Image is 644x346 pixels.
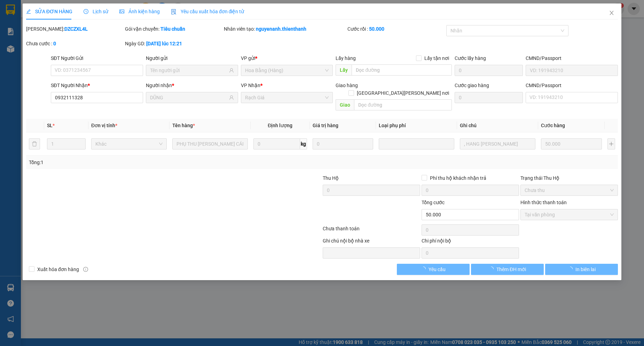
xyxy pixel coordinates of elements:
[609,10,614,16] span: close
[460,138,535,149] input: Ghi Chú
[397,264,470,275] button: Yêu cầu
[150,94,228,101] input: Tên người nhận
[422,237,519,247] div: Chi phí nội bộ
[51,82,143,89] div: SĐT Người Nhận
[34,266,82,273] span: Xuất hóa đơn hàng
[457,119,538,132] th: Ghi chú
[241,83,260,88] span: VP Nhận
[91,123,117,128] span: Đơn vị tính
[545,264,618,275] button: In biên lai
[245,65,329,76] span: Hoa Bằng (Hàng)
[427,174,489,182] span: Phí thu hộ khách nhận trả
[84,9,108,14] span: Lịch sử
[354,99,451,110] input: Dọc đường
[422,200,445,205] span: Tổng cước
[520,174,618,182] div: Trạng thái Thu Hộ
[224,25,346,33] div: Nhân viên tạo:
[336,99,354,110] span: Giao
[352,64,451,76] input: Dọc đường
[455,92,523,103] input: Cước giao hàng
[171,9,176,15] img: icon
[268,123,292,128] span: Định lượng
[525,185,614,195] span: Chưa thu
[455,83,489,88] label: Cước giao hàng
[496,266,526,273] span: Thêm ĐH mới
[525,209,614,220] span: Tại văn phòng
[541,123,565,128] span: Cước hàng
[300,138,307,149] span: kg
[95,139,163,149] span: Khác
[347,25,445,33] div: Cước rồi :
[520,200,567,205] label: Hình thức thanh toán
[146,54,238,62] div: Người gửi
[602,3,621,23] button: Close
[150,67,228,74] input: Tên người gửi
[29,159,249,166] div: Tổng: 1
[256,26,306,32] b: nguyenanh.thienthanh
[607,138,615,149] button: plus
[229,95,234,100] span: user
[422,54,452,62] span: Lấy tận nơi
[29,138,40,149] button: delete
[172,138,248,149] input: VD: Bàn, Ghế
[489,267,496,271] span: loading
[47,123,53,128] span: SL
[125,40,222,47] div: Ngày GD:
[526,82,618,89] div: CMND/Passport
[171,9,244,14] span: Yêu cầu xuất hóa đơn điện tử
[336,83,358,88] span: Giao hàng
[26,9,31,14] span: edit
[429,266,446,273] span: Yêu cầu
[455,65,523,76] input: Cước lấy hàng
[119,9,160,14] span: Ảnh kiện hàng
[84,9,88,14] span: clock-circle
[26,25,124,33] div: [PERSON_NAME]:
[526,54,618,62] div: CMND/Passport
[83,267,88,272] span: info-circle
[119,9,124,14] span: picture
[172,123,195,128] span: Tên hàng
[125,25,222,33] div: Gói vận chuyển:
[26,40,124,47] div: Chưa cước :
[323,237,420,247] div: Ghi chú nội bộ nhà xe
[160,26,185,32] b: Tiêu chuẩn
[53,41,56,46] b: 0
[26,9,72,14] span: SỬA ĐƠN HÀNG
[322,225,421,237] div: Chưa thanh toán
[313,138,374,149] input: 0
[323,175,339,181] span: Thu Hộ
[313,123,338,128] span: Giá trị hàng
[241,54,333,62] div: VP gửi
[526,65,618,76] input: VD: 191943210
[369,26,384,32] b: 50.000
[568,267,575,271] span: loading
[245,92,329,103] span: Rạch Giá
[421,267,429,271] span: loading
[575,266,596,273] span: In biên lai
[541,138,602,149] input: 0
[51,54,143,62] div: SĐT Người Gửi
[229,68,234,73] span: user
[146,82,238,89] div: Người nhận
[354,89,452,97] span: [GEOGRAPHIC_DATA][PERSON_NAME] nơi
[471,264,544,275] button: Thêm ĐH mới
[64,26,88,32] b: DZCZXL4L
[455,55,486,61] label: Cước lấy hàng
[376,119,457,132] th: Loại phụ phí
[336,55,356,61] span: Lấy hàng
[336,64,352,76] span: Lấy
[146,41,182,46] b: [DATE] lúc 12:21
